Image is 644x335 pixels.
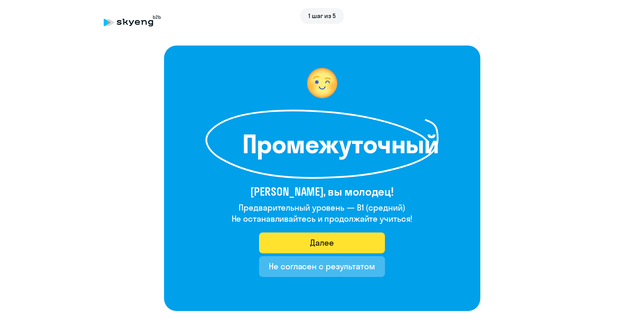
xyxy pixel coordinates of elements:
button: Далее [259,232,385,253]
button: Не согласен с результатом [259,256,385,277]
ya-tr-span: Промежуточный [242,128,439,160]
ya-tr-span: Предварительный уровень — B1 (средний) [239,202,405,213]
ya-tr-span: [PERSON_NAME], вы молодец! [250,185,394,198]
ya-tr-span: Далее [310,237,334,248]
ya-tr-span: 1 шаг из 5 [308,12,336,20]
ya-tr-span: Не останавливайтесь и продолжайте учиться! [232,213,413,224]
ya-tr-span: Не согласен с результатом [269,261,375,271]
img: Уровень [301,62,343,104]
